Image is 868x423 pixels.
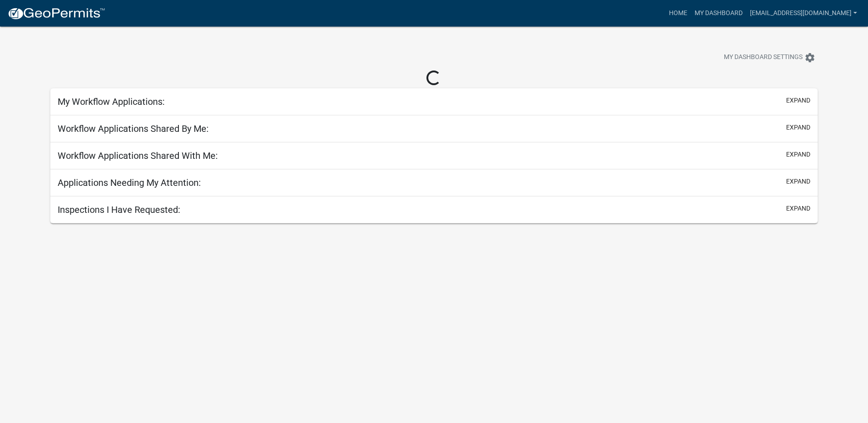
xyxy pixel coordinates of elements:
[58,96,165,107] h5: My Workflow Applications:
[786,204,810,213] button: expand
[717,49,823,66] button: My Dashboard Settingssettings
[58,123,209,134] h5: Workflow Applications Shared By Me:
[58,204,180,215] h5: Inspections I Have Requested:
[786,123,810,132] button: expand
[804,52,815,63] i: settings
[786,96,810,105] button: expand
[724,52,803,63] span: My Dashboard Settings
[786,150,810,159] button: expand
[58,150,218,161] h5: Workflow Applications Shared With Me:
[665,5,691,22] a: Home
[691,5,746,22] a: My Dashboard
[58,177,201,188] h5: Applications Needing My Attention:
[786,177,810,186] button: expand
[746,5,861,22] a: [EMAIL_ADDRESS][DOMAIN_NAME]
